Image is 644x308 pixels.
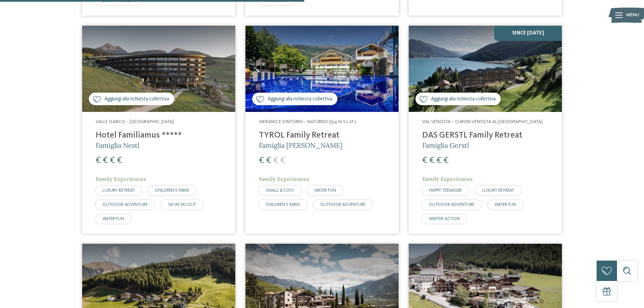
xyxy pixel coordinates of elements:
span: € [422,156,427,165]
span: CHILDREN’S FARM [155,188,189,193]
a: Cercate un hotel per famiglie? Qui troverete solo i migliori! Aggiungi alla richiesta collettiva ... [409,26,562,234]
span: OUTDOOR ADVENTURE [320,203,365,207]
span: € [429,156,434,165]
a: Cercate un hotel per famiglie? Qui troverete solo i migliori! Aggiungi alla richiesta collettiva ... [82,26,235,234]
img: Familien Wellness Residence Tyrol **** [245,26,399,112]
h4: DAS GERSTL Family Retreat [422,131,548,141]
span: € [273,156,278,165]
span: € [96,156,101,165]
span: € [117,156,122,165]
span: Famiglia Nestl [96,141,139,149]
span: € [436,156,442,165]
h4: TYROL Family Retreat [259,131,385,141]
span: € [280,156,285,165]
span: Aggiungi alla richiesta collettiva [104,96,169,103]
span: Family Experiences [422,175,473,182]
span: OUTDOOR ADVENTURE [429,203,474,207]
a: Cercate un hotel per famiglie? Qui troverete solo i migliori! Aggiungi alla richiesta collettiva ... [245,26,399,234]
span: SKI-IN SKI-OUT [168,203,196,207]
span: Aggiungi alla richiesta collettiva [431,96,496,103]
span: € [110,156,115,165]
span: SMALL & COSY [266,188,294,193]
span: Merano e dintorni – Naturno (554 m s.l.m.) [259,119,356,124]
span: Val Venosta – Curon Venosta al [GEOGRAPHIC_DATA] [422,119,543,124]
span: Famiglia Gerstl [422,141,469,149]
img: Cercate un hotel per famiglie? Qui troverete solo i migliori! [409,26,562,112]
img: Cercate un hotel per famiglie? Qui troverete solo i migliori! [82,26,235,112]
span: € [444,156,449,165]
span: Family Experiences [96,175,146,182]
span: Family Experiences [259,175,309,182]
span: € [266,156,271,165]
span: Aggiungi alla richiesta collettiva [268,96,332,103]
span: CHILDREN’S FARM [266,203,300,207]
span: WATER FUN [314,188,336,193]
span: HAPPY TEENAGER [429,188,462,193]
span: € [259,156,264,165]
span: WATER FUN [495,203,516,207]
span: LUXURY RETREAT [482,188,514,193]
span: WINTER ACTION [429,217,460,221]
span: € [103,156,108,165]
span: Valle Isarco – [GEOGRAPHIC_DATA] [96,119,174,124]
span: OUTDOOR ADVENTURE [102,203,148,207]
span: WATER FUN [102,217,124,221]
span: LUXURY RETREAT [102,188,135,193]
span: Famiglia [PERSON_NAME] [259,141,342,149]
